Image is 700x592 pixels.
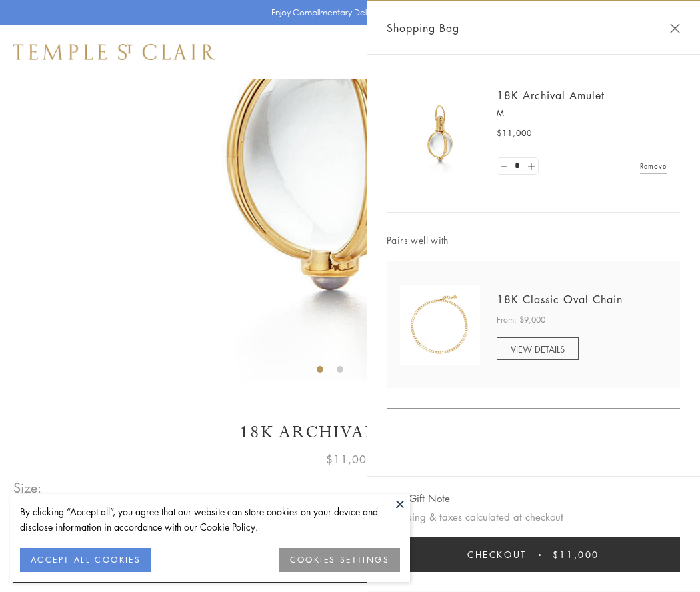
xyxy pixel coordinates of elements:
[497,313,545,327] span: From: $9,000
[497,127,532,140] span: $11,000
[400,93,480,173] img: 18K Archival Amulet
[467,547,527,562] span: Checkout
[387,19,459,37] span: Shopping Bag
[670,23,680,33] button: Close Shopping Bag
[387,509,680,525] p: Shipping & taxes calculated at checkout
[497,158,511,175] a: Set quantity to 0
[497,337,579,360] a: VIEW DETAILS
[511,343,565,355] span: VIEW DETAILS
[524,158,537,175] a: Set quantity to 2
[497,88,605,103] a: 18K Archival Amulet
[387,233,680,248] span: Pairs well with
[497,107,667,120] p: M
[497,292,623,307] a: 18K Classic Oval Chain
[271,6,423,19] p: Enjoy Complimentary Delivery & Returns
[279,548,400,572] button: COOKIES SETTINGS
[640,159,667,173] a: Remove
[400,285,480,365] img: N88865-OV18
[387,490,450,507] button: Add Gift Note
[387,537,680,572] button: Checkout $11,000
[13,421,687,444] h1: 18K Archival Amulet
[326,451,374,468] span: $11,000
[20,548,151,572] button: ACCEPT ALL COOKIES
[20,504,400,535] div: By clicking “Accept all”, you agree that our website can store cookies on your device and disclos...
[553,547,599,562] span: $11,000
[13,477,43,499] span: Size:
[13,44,215,60] img: Temple St. Clair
